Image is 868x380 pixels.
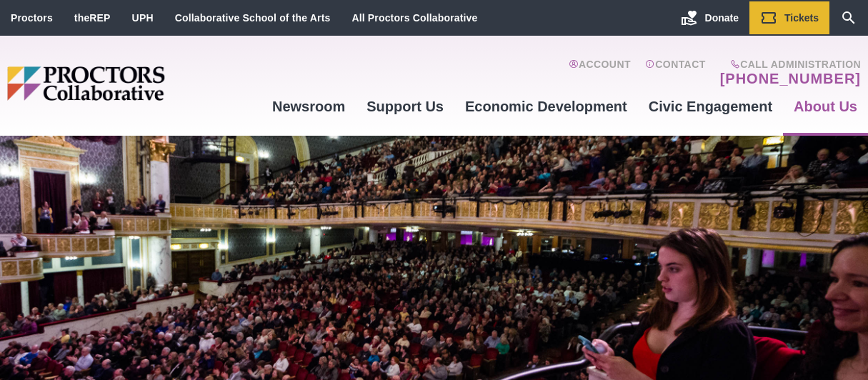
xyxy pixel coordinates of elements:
a: Account [569,59,631,87]
a: [PHONE_NUMBER] [720,70,861,87]
a: Collaborative School of the Arts [175,12,331,24]
a: Donate [670,1,749,34]
a: Economic Development [454,87,638,126]
img: Proctors logo [7,66,261,100]
span: Call Administration [716,59,861,70]
a: About Us [783,87,868,126]
a: Support Us [356,87,454,126]
a: Proctors [11,12,53,24]
a: UPH [132,12,154,24]
a: Tickets [749,1,829,34]
a: Contact [645,59,706,87]
span: Tickets [784,12,819,24]
a: theREP [74,12,111,24]
a: Newsroom [261,87,356,126]
a: Search [829,1,868,34]
a: All Proctors Collaborative [351,12,477,24]
span: Donate [705,12,739,24]
a: Civic Engagement [638,87,783,126]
